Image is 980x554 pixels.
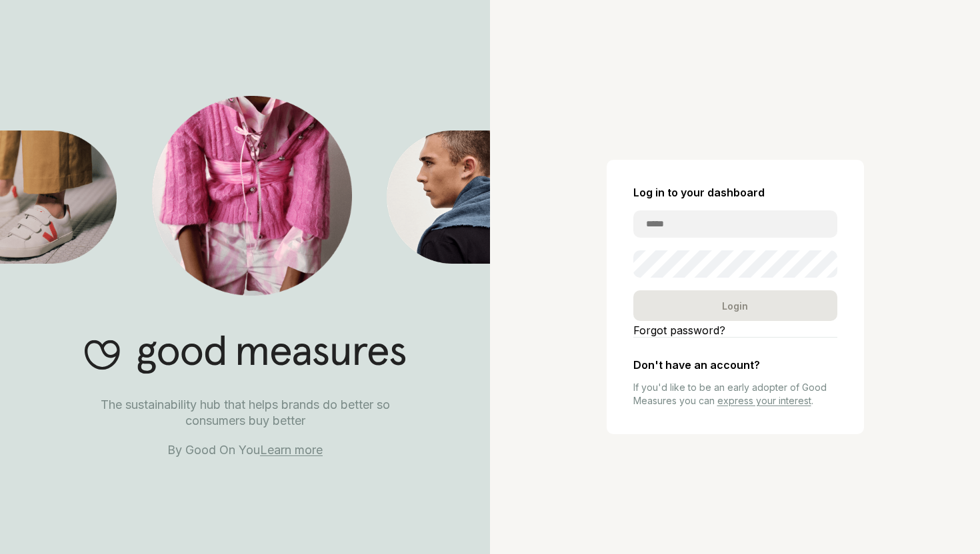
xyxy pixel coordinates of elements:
[387,131,490,264] img: Good Measures
[633,359,837,372] h2: Don't have an account?
[717,395,811,406] a: express your interest
[71,397,420,429] p: The sustainability hub that helps brands do better so consumers buy better
[633,290,837,321] div: Login
[85,335,406,374] img: Good Measures
[152,96,352,296] img: Good Measures
[633,381,837,408] p: If you'd like to be an early adopter of Good Measures you can .
[71,442,420,458] p: By Good On You
[260,443,323,457] a: Learn more
[633,324,837,337] a: Forgot password?
[633,186,837,199] h2: Log in to your dashboard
